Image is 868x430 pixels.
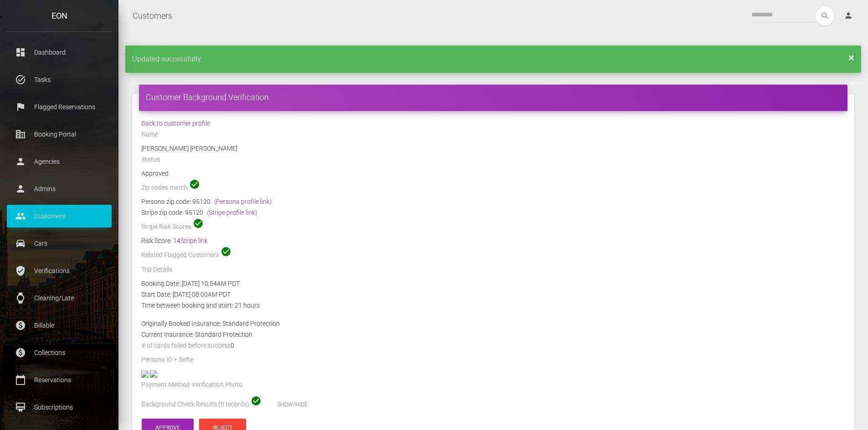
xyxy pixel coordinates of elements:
[14,373,105,387] p: Reservations
[141,155,160,164] label: Status
[848,55,854,60] a: ×
[7,341,112,364] a: paid Collections
[134,289,852,300] div: Start Date: [DATE] 08:00AM PDT
[14,209,105,223] p: Customers
[263,395,321,414] button: Show/Hide
[141,265,172,274] label: Trip Details
[14,155,105,168] p: Agencies
[141,223,191,232] label: Stripe Risk Scores
[7,259,112,282] a: verified_user Verifications
[141,370,149,378] img: negative-dl-front-photo.jpg
[150,370,157,378] img: 8b8ae7-legacy-shared-us-central1%2Fselfiefile%2Fimage%2F972769762%2Fshrine_processed%2Fb31d899526...
[141,207,845,218] div: Stripe zip code: 95120
[146,91,841,103] h4: Customer Background Verification
[141,130,158,139] label: Name
[125,46,861,73] div: Updated successfully.
[141,196,845,207] div: Persona zip code: 95120
[7,396,112,419] a: card_membership Subscriptions
[14,182,105,196] p: Admins
[7,150,112,173] a: person Agencies
[14,100,105,114] p: Flagged Reservations
[141,341,231,350] label: # of cards failed before success
[207,209,257,216] a: (Stripe profile link)
[14,264,105,278] p: Verifications
[14,46,105,59] p: Dashboard
[7,68,112,91] a: task_alt Tasks
[134,318,852,329] div: Originally Booked Insurance: Standard Protection
[134,300,852,311] div: Time between booking and start: 21 hours
[14,400,105,414] p: Subscriptions
[134,329,852,340] div: Current Insurance: Standard Protection
[141,400,249,409] label: Background Check Results (0 records)
[134,143,852,154] div: [PERSON_NAME] [PERSON_NAME]
[134,168,852,179] div: Approved
[189,179,200,190] span: check_circle
[7,123,112,146] a: corporate_fare Booking Portal
[141,120,210,127] a: Back to customer profile
[133,5,172,27] a: Customers
[837,7,861,25] a: person
[141,251,219,260] label: Related Flagged Customers
[141,235,845,246] div: Risk Score: 14
[14,291,105,305] p: Cleaning/Late
[193,218,204,229] span: check_circle
[134,340,852,354] div: 0
[7,287,112,309] a: watch Cleaning/Late
[816,7,834,25] button: search
[251,395,262,406] span: check_circle
[14,319,105,332] p: Billable
[7,177,112,200] a: person Admins
[14,237,105,250] p: Cars
[7,205,112,228] a: people Customers
[7,232,112,255] a: drive_eta Cars
[7,314,112,337] a: paid Billable
[141,355,194,364] label: Persona ID + Selfie
[134,278,852,289] div: Booking Date: [DATE] 10:54AM PDT
[221,246,231,257] span: check_circle
[141,380,242,390] label: Payment Method Verification Photo
[180,237,208,244] a: Stripe link
[7,41,112,64] a: dashboard Dashboard
[7,369,112,391] a: calendar_today Reservations
[214,198,272,205] a: (Persona profile link)
[14,127,105,141] p: Booking Portal
[14,346,105,359] p: Collections
[7,96,112,118] a: flag Flagged Reservations
[844,11,853,20] i: person
[141,183,188,192] label: Zip codes match
[14,73,105,86] p: Tasks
